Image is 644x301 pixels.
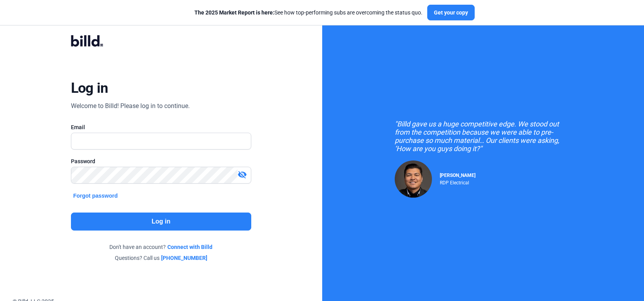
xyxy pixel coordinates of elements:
[238,170,247,179] mat-icon: visibility_off
[71,157,251,165] div: Password
[161,254,207,262] a: [PHONE_NUMBER]
[194,9,274,16] span: The 2025 Market Report is here:
[71,79,108,97] div: Log in
[167,243,212,251] a: Connect with Billd
[395,120,571,153] div: "Billd gave us a huge competitive edge. We stood out from the competition because we were able to...
[71,254,251,262] div: Questions? Call us
[395,160,432,198] img: Raul Pacheco
[71,123,251,131] div: Email
[71,101,190,111] div: Welcome to Billd! Please log in to continue.
[71,191,120,200] button: Forgot password
[440,178,475,186] div: RDP Electrical
[71,213,251,231] button: Log in
[194,9,423,16] div: See how top-performing subs are overcoming the status quo.
[427,5,475,20] button: Get your copy
[71,243,251,251] div: Don't have an account?
[440,173,475,178] span: [PERSON_NAME]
